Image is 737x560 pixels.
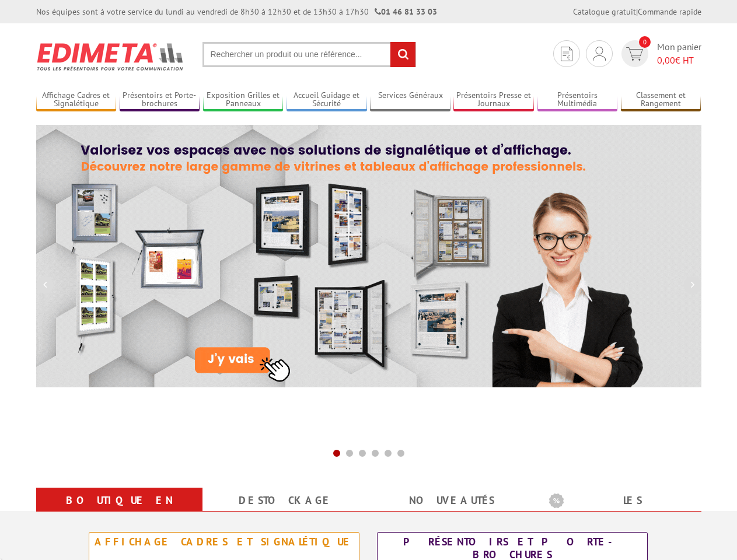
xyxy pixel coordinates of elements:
a: nouveautés [383,490,521,511]
a: Destockage [216,490,355,511]
a: Commande rapide [638,6,701,17]
a: devis rapide 0 Mon panier 0,00€ HT [619,40,701,67]
img: devis rapide [593,47,606,61]
img: Présentoir, panneau, stand - Edimeta - PLV, affichage, mobilier bureau, entreprise [36,35,185,78]
input: Rechercher un produit ou une référence... [202,42,416,67]
img: devis rapide [561,47,572,61]
a: Catalogue gratuit [573,6,636,17]
strong: 01 46 81 33 03 [375,6,437,17]
a: Présentoirs Presse et Journaux [453,90,534,110]
div: Nos équipes sont à votre service du lundi au vendredi de 8h30 à 12h30 et de 13h30 à 17h30 [36,6,437,17]
a: Services Généraux [370,90,450,110]
a: Classement et Rangement [621,90,701,110]
span: 0 [639,36,651,48]
div: Affichage Cadres et Signalétique [92,535,356,548]
span: 0,00 [657,54,675,66]
div: | [573,6,701,17]
a: Présentoirs et Porte-brochures [120,90,200,110]
a: Boutique en ligne [50,490,188,532]
input: rechercher [390,42,415,67]
b: Les promotions [549,490,695,513]
a: Exposition Grilles et Panneaux [203,90,284,110]
a: Affichage Cadres et Signalétique [36,90,117,110]
a: Présentoirs Multimédia [537,90,618,110]
a: Les promotions [549,490,687,532]
img: devis rapide [626,47,643,61]
span: Mon panier [657,40,701,67]
span: € HT [657,54,701,67]
a: Accueil Guidage et Sécurité [287,90,367,110]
